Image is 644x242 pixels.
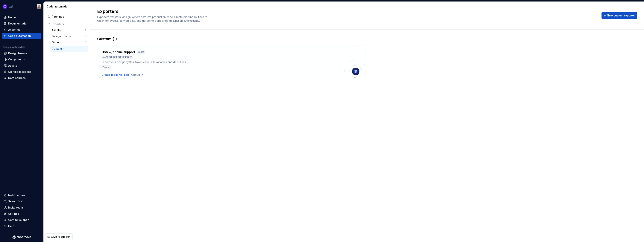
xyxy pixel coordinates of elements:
img: 868fd657-9a6c-419b-b302-5d6615f36a2c.png [3,4,7,9]
div: Documentation [8,22,28,25]
div: Code automation [47,5,89,8]
div: 1 [86,47,86,50]
div: v 2.1.0 [137,50,145,54]
div: Home [8,16,16,19]
button: Help [2,223,41,229]
button: Custom1 [50,46,88,52]
a: Code automation [2,33,41,39]
span: Exporters transform design system data into production code. Create pipeline routines to watch fo... [97,15,208,22]
div: Search ⌘K [8,200,22,203]
div: Pipelines [52,15,85,19]
button: Other3 [50,39,88,45]
div: Design system data [3,46,25,49]
a: Components [2,56,41,62]
button: Create pipeline [102,73,122,77]
button: IxelAlberto Roldán [1,2,43,10]
a: Github [131,73,143,77]
div: Settings [8,212,19,216]
a: Home [2,14,41,20]
div: Design tokens [52,34,85,38]
div: Custom [52,47,86,50]
h2: Exporters [97,8,597,14]
button: Design tokens11 [50,33,88,39]
div: 11 [85,35,86,38]
h4: CSS w/ theme support [102,50,135,54]
div: Notifications [8,193,25,197]
div: Storybook stories [8,70,31,74]
div: Advanced configuration [102,55,133,59]
div: Design tokens [8,51,27,55]
a: Assets [2,63,41,69]
div: Assets [8,64,17,68]
a: Storybook stories [2,69,41,75]
div: 8 [85,29,86,32]
div: Code automation [8,34,31,38]
div: Components [8,58,25,61]
div: Analytics [8,28,20,32]
img: Alberto Roldán [37,4,41,9]
button: Pipelines2 [46,14,88,20]
div: 2 [85,15,86,18]
div: Data sources [8,76,26,80]
a: Settings [2,211,41,217]
a: Edit [124,73,129,77]
button: Search ⌘K [2,198,41,204]
button: Contact support [2,217,41,223]
button: Give feedback [45,233,73,240]
svg: Supernova Logo [12,235,31,239]
div: Other [52,41,85,44]
span: New custom exporter [607,14,635,17]
div: Custom (1) [97,36,637,42]
div: 3 [85,41,86,44]
div: Invite team [8,206,23,209]
a: Analytics [2,27,41,33]
div: Help [8,224,14,228]
div: Assets [52,28,85,32]
a: Design tokens [2,50,41,56]
a: Data sources [2,75,41,81]
button: Notifications [2,192,41,198]
a: Invite team [2,205,41,211]
div: Exporters [52,22,86,26]
div: Owner [102,65,111,69]
button: Assets8 [50,27,88,33]
span: Give feedback [51,235,70,239]
div: Ixel [9,5,13,8]
a: Documentation [2,21,41,27]
div: Contact support [8,218,29,222]
button: New custom exporter [602,12,637,19]
div: Export your design system tokens into CSS variables and definitions. [102,60,339,64]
